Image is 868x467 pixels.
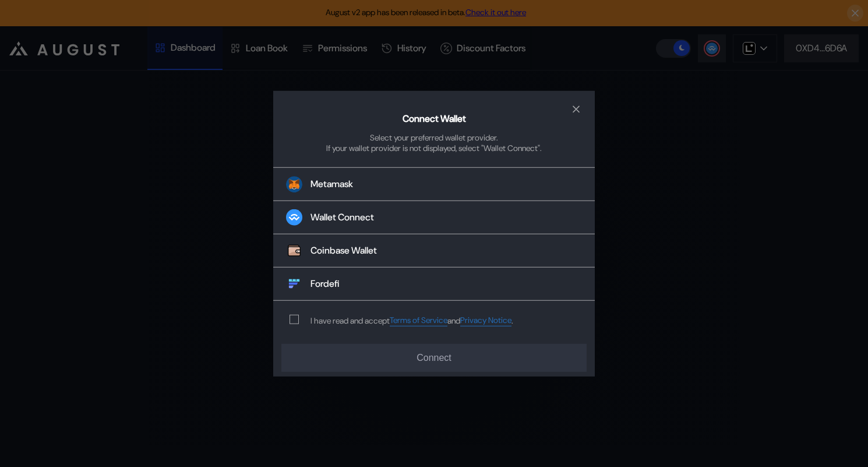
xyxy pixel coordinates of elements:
h2: Connect Wallet [403,113,466,125]
div: Wallet Connect [310,212,374,224]
button: Wallet Connect [273,201,595,234]
button: Coinbase WalletCoinbase Wallet [273,234,595,268]
div: If your wallet provider is not displayed, select "Wallet Connect". [326,143,542,153]
div: Coinbase Wallet [310,245,377,257]
div: Metamask [310,178,353,191]
img: Fordefi [286,276,302,292]
button: close modal [567,100,585,118]
button: Metamask [273,167,595,201]
div: Select your preferred wallet provider. [370,132,498,143]
div: Fordefi [310,278,340,290]
button: FordefiFordefi [273,268,595,301]
img: Coinbase Wallet [286,243,302,259]
div: I have read and accept . [310,315,513,326]
span: and [447,315,460,326]
a: Privacy Notice [460,315,511,326]
button: Connect [281,344,587,372]
a: Terms of Service [390,315,447,326]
